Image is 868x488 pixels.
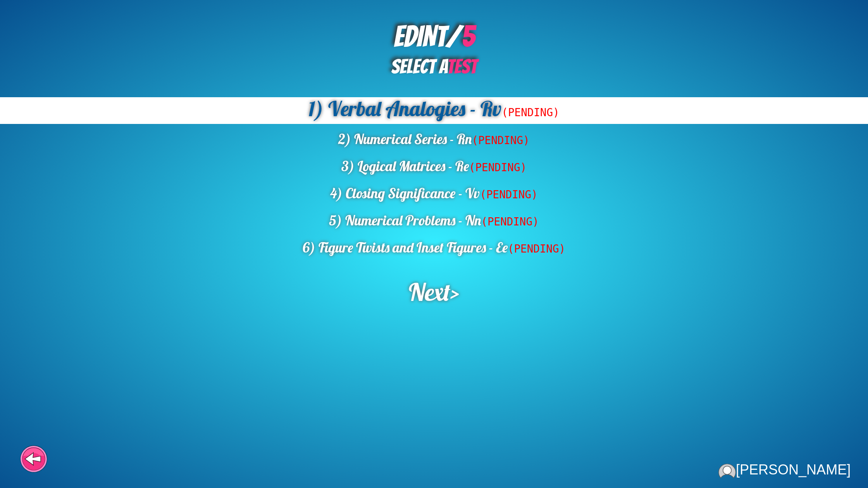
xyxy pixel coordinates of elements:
span: (PENDING) [508,242,565,255]
span: Next [409,277,450,307]
b: EDINT/ [394,21,475,52]
span: 5 [462,21,475,52]
span: (PENDING) [481,215,539,228]
div: [PERSON_NAME] [718,462,851,478]
span: (PENDING) [469,161,527,174]
span: (PENDING) [480,188,537,201]
span: (PENDING) [472,134,529,146]
span: SELECT A [391,56,477,77]
span: (PENDING) [501,106,559,119]
div: Going back to the previous step [17,445,50,478]
span: TEST [447,56,477,77]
